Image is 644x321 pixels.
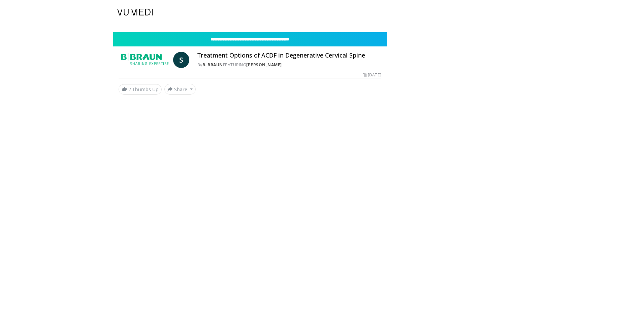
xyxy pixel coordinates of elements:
div: By FEATURING [197,62,381,68]
a: B. Braun [202,62,223,68]
a: S [173,52,189,68]
button: Share [164,84,196,95]
span: 2 [128,86,131,93]
a: [PERSON_NAME] [246,62,282,68]
a: 2 Thumbs Up [119,84,162,95]
img: B. Braun [119,52,170,68]
img: VuMedi Logo [117,9,153,15]
div: [DATE] [363,72,381,78]
h4: Treatment Options of ACDF in Degenerative Cervical Spine [197,52,381,59]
